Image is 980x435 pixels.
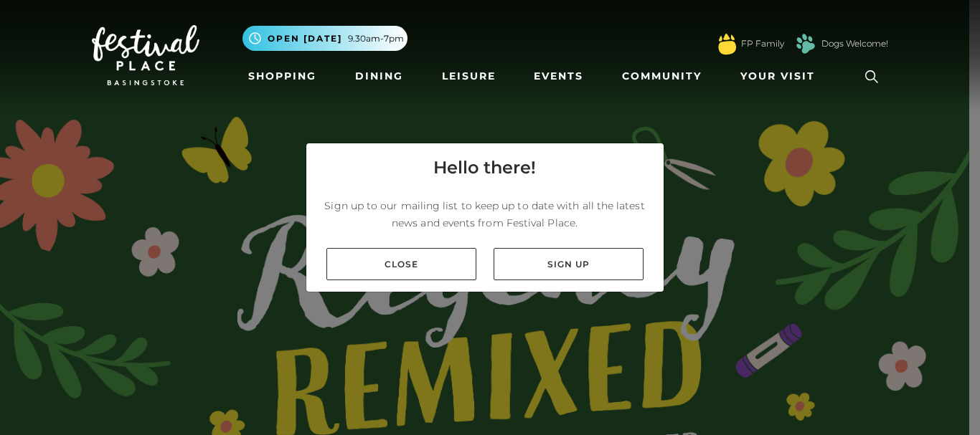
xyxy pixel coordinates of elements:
img: Festival Place Logo [92,25,199,85]
a: Close [326,248,476,280]
a: Sign up [494,248,644,280]
span: Open [DATE] [268,32,342,45]
a: Your Visit [735,63,828,90]
h4: Hello there! [433,155,536,181]
a: Dining [349,63,409,90]
a: Dogs Welcome! [821,37,888,50]
a: FP Family [741,37,784,50]
span: Your Visit [740,69,815,84]
a: Events [528,63,589,90]
span: 9.30am-7pm [348,32,404,45]
button: Open [DATE] 9.30am-7pm [242,26,407,51]
a: Community [616,63,707,90]
a: Shopping [242,63,322,90]
p: Sign up to our mailing list to keep up to date with all the latest news and events from Festival ... [318,197,652,231]
a: Leisure [436,63,501,90]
